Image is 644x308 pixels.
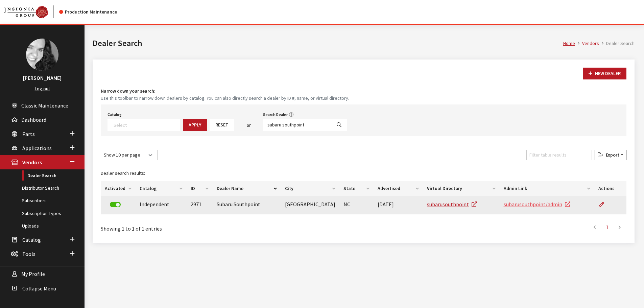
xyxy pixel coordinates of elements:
[22,251,35,257] span: Tools
[339,181,373,196] th: State: activate to sort column ascending
[210,119,234,131] button: Reset
[26,39,58,71] img: Khrystal Dorton
[187,181,213,196] th: ID: activate to sort column ascending
[575,40,599,47] li: Vendors
[504,201,570,208] a: subarusouthpoint/admin
[108,112,122,118] label: Catalog
[21,271,45,278] span: My Profile
[108,119,180,131] span: Select
[22,285,56,292] span: Collapse Menu
[603,152,619,158] span: Export
[598,196,610,213] a: Edit Dealer
[594,181,626,196] th: Actions
[601,220,613,234] a: 1
[213,181,281,196] th: Dealer Name: activate to sort column descending
[101,166,626,181] caption: Dealer search results:
[583,68,626,79] button: New Dealer
[7,74,78,82] h3: [PERSON_NAME]
[331,119,347,131] button: Search
[500,181,595,196] th: Admin Link: activate to sort column ascending
[59,8,117,16] div: Production Maintenance
[374,196,423,214] td: [DATE]
[22,159,42,166] span: Vendors
[526,150,592,160] input: Filter table results
[563,40,575,46] a: Home
[114,122,180,128] textarea: Search
[4,6,48,18] img: Catalog Maintenance
[423,181,500,196] th: Virtual Directory: activate to sort column ascending
[595,150,626,160] button: Export
[263,119,331,131] input: Search
[101,181,136,196] th: Activated: activate to sort column ascending
[35,86,50,92] a: Log out
[281,181,339,196] th: City: activate to sort column ascending
[101,95,626,102] small: Use this toolbar to narrow down dealers by catalog. You can also directly search a dealer by ID #...
[187,196,213,214] td: 2971
[22,145,52,151] span: Applications
[281,196,339,214] td: [GEOGRAPHIC_DATA]
[599,40,635,47] li: Dealer Search
[136,196,187,214] td: Independent
[4,5,59,18] a: Insignia Group logo
[101,220,315,233] div: Showing 1 to 1 of 1 entries
[183,119,207,131] button: Apply
[213,196,281,214] td: Subaru Southpoint
[246,122,251,129] span: or
[427,201,477,208] a: subarusouthpoint
[93,37,563,49] h1: Dealer Search
[263,112,288,118] label: Search Dealer
[374,181,423,196] th: Advertised: activate to sort column ascending
[339,196,373,214] td: NC
[101,88,626,95] h4: Narrow down your search:
[21,116,46,123] span: Dashboard
[136,181,187,196] th: Catalog: activate to sort column ascending
[22,131,35,137] span: Parts
[22,236,41,243] span: Catalog
[110,202,121,207] label: Deactivate Dealer
[21,102,68,109] span: Classic Maintenance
